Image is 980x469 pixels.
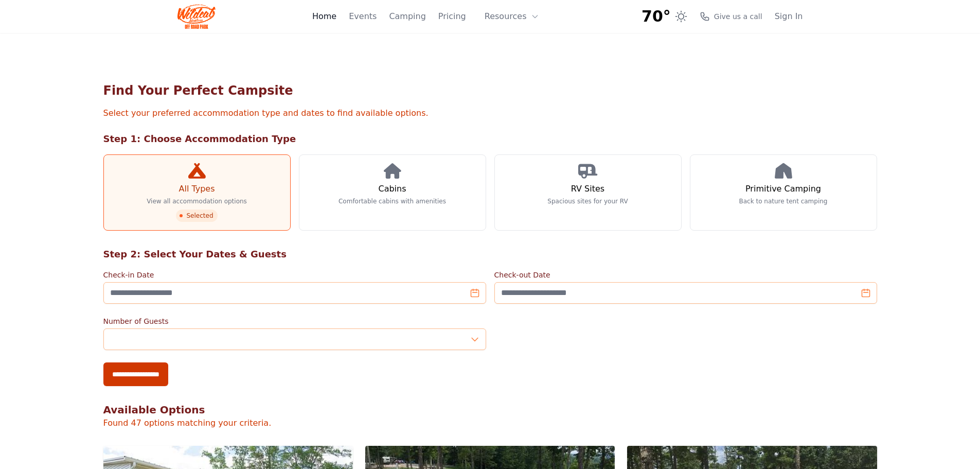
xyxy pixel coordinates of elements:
a: Primitive Camping Back to nature tent camping [690,154,877,231]
h1: Find Your Perfect Campsite [103,82,877,99]
h3: All Types [179,183,215,195]
p: Select your preferred accommodation type and dates to find available options. [103,107,877,119]
h2: Step 2: Select Your Dates & Guests [103,247,877,262]
button: Resources [478,6,545,27]
a: RV Sites Spacious sites for your RV [494,154,682,231]
p: Found 47 options matching your criteria. [103,417,877,429]
a: Camping [389,10,425,23]
label: Check-in Date [103,270,486,280]
h2: Step 1: Choose Accommodation Type [103,132,877,146]
p: Back to nature tent camping [739,197,828,205]
a: All Types View all accommodation options Selected [103,154,291,231]
a: Home [312,10,336,23]
p: Comfortable cabins with amenities [338,197,446,205]
label: Check-out Date [494,270,877,280]
p: Spacious sites for your RV [547,197,628,205]
a: Give us a call [700,11,762,22]
a: Pricing [438,10,466,23]
p: View all accommodation options [147,197,247,205]
label: Number of Guests [103,316,486,326]
span: Give us a call [714,11,762,22]
img: Wildcat Logo [177,4,216,29]
span: Selected [176,210,217,222]
h2: Available Options [103,403,877,417]
h3: RV Sites [571,183,604,195]
a: Events [349,10,377,23]
span: 70° [642,7,671,26]
h3: Cabins [378,183,406,195]
h3: Primitive Camping [745,183,821,195]
a: Sign In [775,10,803,23]
a: Cabins Comfortable cabins with amenities [299,154,486,231]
